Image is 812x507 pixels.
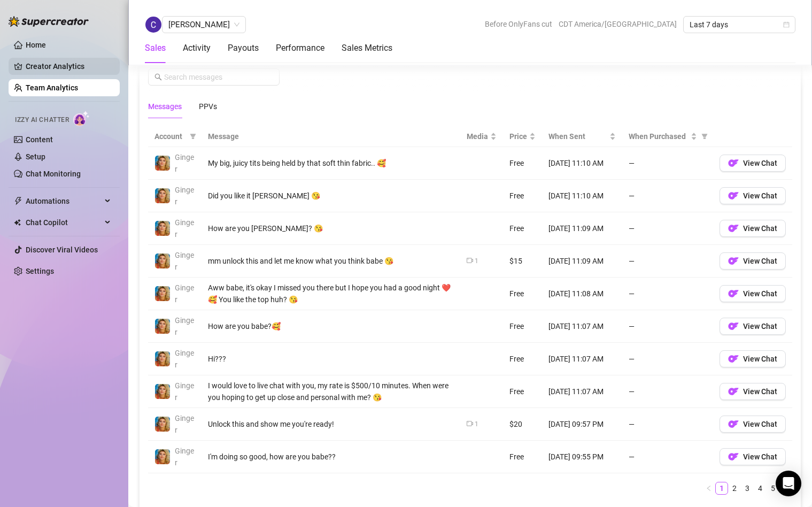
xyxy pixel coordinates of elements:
[699,128,710,144] span: filter
[629,130,689,142] span: When Purchased
[728,190,739,201] img: OF
[728,223,739,234] img: OF
[720,227,786,235] a: OFView Chat
[475,419,478,429] div: 1
[743,257,777,265] span: View Chat
[720,162,786,170] a: OFView Chat
[26,83,78,92] a: Team Analytics
[208,282,454,305] div: Aww babe, it's okay I missed you there but I hope you had a good night ❤️🥰 You like the top huh? 😘
[199,101,217,112] div: PPVs
[503,180,542,212] td: Free
[14,219,21,226] img: Chat Copilot
[503,278,542,310] td: Free
[155,188,170,203] img: Ginger
[728,354,739,364] img: OF
[188,128,198,144] span: filter
[276,42,324,55] div: Performance
[743,355,777,363] span: View Chat
[542,441,622,473] td: [DATE] 09:55 PM
[154,73,162,81] span: search
[208,451,454,463] div: I'm doing so good, how are you babe??
[26,58,111,75] a: Creator Analytics
[155,156,170,171] img: Ginger
[622,212,713,245] td: —
[729,482,740,494] a: 2
[175,381,194,402] span: Ginger
[155,319,170,334] img: Ginger
[622,408,713,441] td: —
[26,41,46,49] a: Home
[155,384,170,399] img: Ginger
[503,245,542,278] td: $15
[175,251,194,271] span: Ginger
[720,357,786,366] a: OFView Chat
[728,386,739,397] img: OF
[26,193,102,210] span: Automations
[503,408,542,441] td: $20
[175,218,194,239] span: Ginger
[155,253,170,268] img: Ginger
[542,408,622,441] td: [DATE] 09:57 PM
[208,353,454,365] div: Hi???
[202,126,460,147] th: Message
[728,158,739,168] img: OF
[728,256,739,266] img: OF
[467,130,488,142] span: Media
[720,259,786,268] a: OFView Chat
[720,455,786,464] a: OFView Chat
[26,170,81,178] a: Chat Monitoring
[776,471,801,496] div: Open Intercom Messenger
[754,482,766,494] a: 4
[728,419,739,429] img: OF
[467,257,473,264] span: video-camera
[767,482,779,495] li: 5
[720,416,786,433] button: OFView Chat
[155,417,170,432] img: Ginger
[190,133,196,140] span: filter
[26,267,54,275] a: Settings
[175,316,194,336] span: Ginger
[743,387,777,396] span: View Chat
[622,180,713,212] td: —
[503,147,542,180] td: Free
[720,383,786,400] button: OFView Chat
[26,152,45,161] a: Setup
[720,448,786,465] button: OFView Chat
[175,349,194,369] span: Ginger
[783,21,790,28] span: calendar
[690,17,789,33] span: Last 7 days
[542,212,622,245] td: [DATE] 11:09 AM
[168,17,239,33] span: Cameron McQuain
[622,441,713,473] td: —
[503,375,542,408] td: Free
[542,278,622,310] td: [DATE] 11:08 AM
[14,197,22,205] span: thunderbolt
[485,16,552,32] span: Before OnlyFans cut
[208,222,454,234] div: How are you [PERSON_NAME]? 😘
[467,420,473,427] span: video-camera
[9,16,89,27] img: logo-BBDzfeDw.svg
[175,153,194,173] span: Ginger
[503,343,542,375] td: Free
[208,190,454,202] div: Did you like it [PERSON_NAME] 😘
[342,42,392,55] div: Sales Metrics
[716,482,728,494] a: 1
[743,322,777,331] span: View Chat
[155,221,170,236] img: Ginger
[622,343,713,375] td: —
[701,133,708,140] span: filter
[741,482,754,495] li: 3
[145,17,161,33] img: Cameron McQuain
[145,42,166,55] div: Sales
[728,321,739,332] img: OF
[720,318,786,335] button: OFView Chat
[728,482,741,495] li: 2
[720,292,786,301] a: OFView Chat
[183,42,211,55] div: Activity
[542,180,622,212] td: [DATE] 11:10 AM
[148,101,182,112] div: Messages
[73,111,90,126] img: AI Chatter
[460,126,503,147] th: Media
[720,187,786,204] button: OFView Chat
[542,147,622,180] td: [DATE] 11:10 AM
